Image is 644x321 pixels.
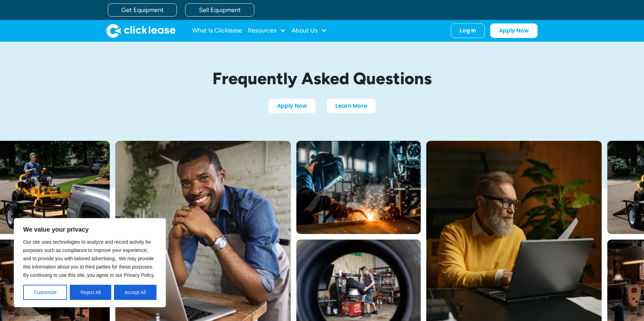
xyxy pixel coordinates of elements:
[460,27,476,34] div: Log In
[23,285,67,300] button: Customize
[192,24,242,38] a: What Is Clicklease
[268,99,316,113] a: Apply Now
[248,24,286,38] div: Resources
[106,24,176,38] a: home
[108,3,177,17] a: Get Equipment
[327,99,376,113] a: Learn More
[490,23,538,38] a: Apply Now
[14,218,166,307] div: We value your privacy
[23,239,155,278] span: Our site uses technologies to analyze and record activity for purposes such as compliance to impr...
[296,141,421,234] img: A welder in a large mask working on a large pipe
[106,24,176,38] img: Clicklease logo
[114,285,157,300] button: Accept All
[23,225,157,234] p: We value your privacy
[185,3,254,17] a: Sell Equipment
[160,69,484,88] h1: Frequently Asked Questions
[70,285,111,300] button: Reject All
[292,24,327,38] div: About Us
